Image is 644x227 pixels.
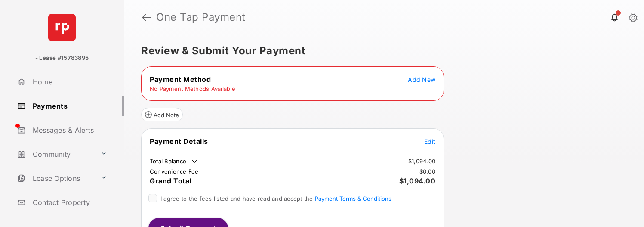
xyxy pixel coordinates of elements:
a: Lease Options [14,168,97,189]
span: Payment Details [150,137,208,146]
a: Messages & Alerts [14,120,124,140]
p: - Lease #15783895 [35,54,89,62]
button: Edit [424,137,435,146]
td: $0.00 [419,168,436,175]
h5: Review & Submit Your Payment [141,46,620,56]
td: $1,094.00 [408,157,436,165]
a: Community [14,144,97,165]
td: Convenience Fee [149,168,199,175]
td: Total Balance [149,157,199,166]
td: No Payment Methods Available [149,85,236,93]
a: Payments [14,96,124,116]
span: Payment Method [150,75,211,84]
a: Contact Property [14,192,124,213]
span: $1,094.00 [399,177,436,185]
span: Grand Total [150,177,191,185]
button: Add New [408,75,435,84]
span: Edit [424,138,435,145]
strong: One Tap Payment [156,12,246,22]
img: svg+xml;base64,PHN2ZyB4bWxucz0iaHR0cDovL3d3dy53My5vcmcvMjAwMC9zdmciIHdpZHRoPSI2NCIgaGVpZ2h0PSI2NC... [48,14,76,41]
span: Add New [408,76,435,83]
span: I agree to the fees listed and have read and accept the [160,195,391,202]
button: Add Note [141,108,183,121]
button: I agree to the fees listed and have read and accept the [315,195,391,202]
a: Home [14,72,124,92]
